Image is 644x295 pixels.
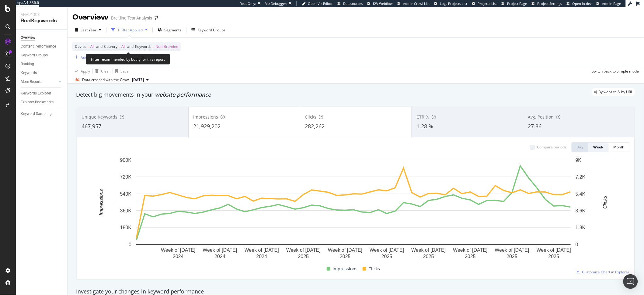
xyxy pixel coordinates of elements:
[573,1,592,6] span: Open in dev
[423,254,434,259] text: 2025
[86,54,170,65] div: Filter recommended by botify for this report
[577,144,583,150] div: Day
[21,79,57,85] a: More Reports
[120,69,129,74] div: Save
[576,242,578,247] text: 0
[72,54,97,61] button: Add Filter
[603,196,608,209] text: Clicks
[367,1,393,6] a: KW Webflow
[567,1,592,6] a: Open in dev
[118,44,120,49] span: =
[90,42,95,51] span: All
[135,44,151,49] span: Keywords
[93,66,110,76] button: Clear
[155,42,178,51] span: Non-Branded
[82,123,101,130] span: 467,957
[203,248,237,253] text: Week of [DATE]
[21,99,63,105] a: Explorer Bookmarks
[173,254,184,259] text: 2024
[597,1,621,6] a: Admin Page
[87,44,89,49] span: =
[609,142,630,152] button: Month
[576,174,586,179] text: 7.2K
[472,1,497,6] a: Projects List
[193,114,218,120] span: Impressions
[21,99,54,105] div: Explorer Bookmarks
[440,1,468,6] span: Logs Projects List
[21,17,62,24] div: RealKeywords
[21,90,51,97] div: Keywords Explorer
[478,1,497,6] span: Projects List
[240,1,256,6] div: ReadOnly:
[96,44,103,49] span: and
[537,248,571,253] text: Week of [DATE]
[130,76,151,84] button: [DATE]
[507,1,527,6] span: Project Page
[21,52,63,59] a: Keyword Groups
[576,208,586,213] text: 3.6K
[305,123,325,130] span: 282,262
[214,254,225,259] text: 2024
[538,1,562,6] span: Project Settings
[614,144,625,150] div: Month
[21,111,52,117] div: Keyword Sampling
[21,111,63,117] a: Keyword Sampling
[265,1,287,6] div: Viz Debugger:
[298,254,309,259] text: 2025
[81,55,97,60] div: Add Filter
[599,90,633,94] span: By website & by URL
[434,1,468,6] a: Logs Projects List
[152,44,155,49] span: =
[193,123,221,130] span: 21,929,202
[594,144,604,150] div: Week
[507,254,518,259] text: 2025
[164,27,181,33] span: Segments
[502,1,527,6] a: Project Page
[373,1,393,6] span: KW Webflow
[21,61,63,67] a: Ranking
[72,12,109,23] div: Overview
[120,191,132,197] text: 540K
[576,191,586,197] text: 5.4K
[343,1,363,6] span: Datasources
[21,70,63,76] a: Keywords
[582,269,630,275] span: Customize Chart in Explorer
[528,123,542,130] span: 27.36
[197,27,225,33] div: Keyword Groups
[532,1,562,6] a: Project Settings
[286,248,321,253] text: Week of [DATE]
[589,142,609,152] button: Week
[328,248,362,253] text: Week of [DATE]
[308,1,333,6] span: Open Viz Editor
[381,254,392,259] text: 2025
[21,61,34,67] div: Ranking
[117,27,143,33] div: 1 Filter Applied
[82,157,625,263] svg: A chart.
[576,269,630,275] a: Customize Chart in Explorer
[21,52,48,59] div: Keyword Groups
[590,66,639,76] button: Switch back to Simple mode
[21,79,42,85] div: More Reports
[465,254,476,259] text: 2025
[82,114,117,120] span: Unique Keywords
[127,44,134,49] span: and
[72,25,104,35] button: Last Year
[21,43,56,50] div: Content Performance
[528,114,554,120] span: Avg. Position
[161,248,195,253] text: Week of [DATE]
[104,44,117,49] span: Country
[302,1,333,6] a: Open Viz Editor
[99,189,104,215] text: Impressions
[21,34,63,41] a: Overview
[411,248,446,253] text: Week of [DATE]
[623,274,638,289] div: Open Intercom Messenger
[75,44,86,49] span: Device
[416,114,429,120] span: CTR %
[245,248,279,253] text: Week of [DATE]
[572,142,589,152] button: Day
[109,25,150,35] button: 1 Filter Applied
[592,69,639,74] div: Switch back to Simple mode
[120,158,132,163] text: 900K
[113,66,129,76] button: Save
[82,77,130,83] div: Data crossed with the Crawl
